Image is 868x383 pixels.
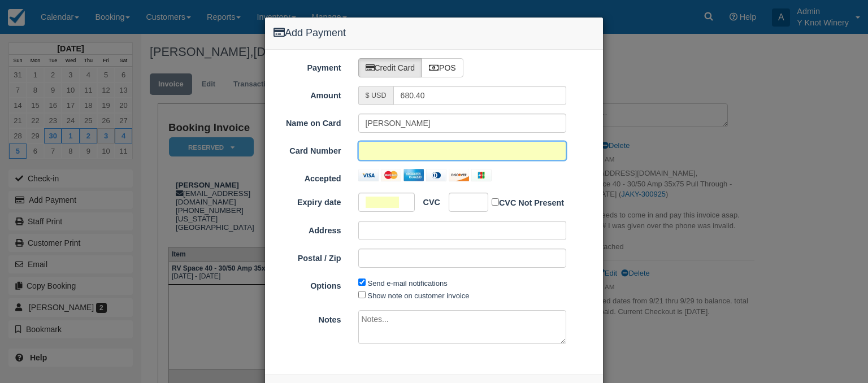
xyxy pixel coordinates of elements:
[492,196,564,209] label: CVC Not Present
[265,58,350,74] label: Payment
[265,114,350,129] label: Name on Card
[265,249,350,264] label: Postal / Zip
[368,291,470,300] label: Show note on customer invoice
[415,193,440,208] label: CVC
[265,141,350,157] label: Card Number
[366,197,399,208] iframe: Secure expiration date input frame
[366,145,559,156] iframe: Secure card number input frame
[265,276,350,292] label: Options
[456,197,474,208] iframe: Secure CVC input frame
[265,221,350,237] label: Address
[368,279,448,288] label: Send e-mail notifications
[274,26,594,41] h4: Add Payment
[265,86,350,102] label: Amount
[393,86,567,105] input: Valid amount required.
[366,92,387,99] small: $ USD
[265,310,350,326] label: Notes
[422,58,463,77] label: POS
[492,198,499,206] input: CVC Not Present
[358,58,423,77] label: Credit Card
[265,169,350,185] label: Accepted
[265,193,350,208] label: Expiry date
